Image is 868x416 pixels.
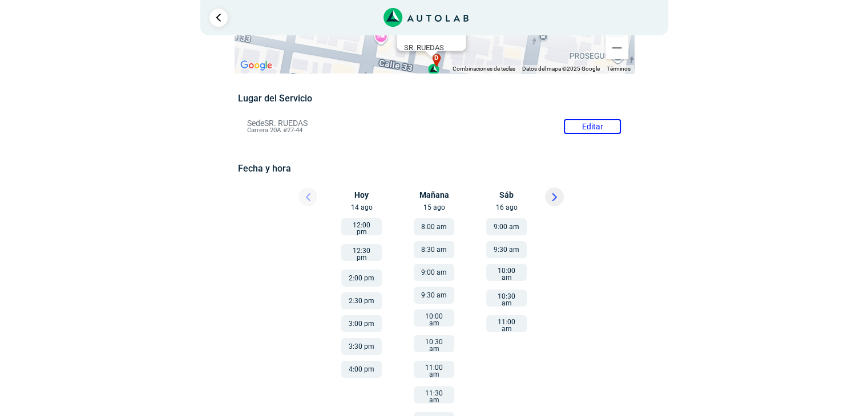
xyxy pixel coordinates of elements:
[434,54,439,63] span: d
[237,58,275,73] a: Abre esta zona en Google Maps (se abre en una nueva ventana)
[453,65,515,73] button: Combinaciones de teclas
[486,218,527,235] button: 9:00 am
[522,66,600,72] span: Datos del mapa ©2025 Google
[486,241,527,258] button: 9:30 am
[341,315,382,332] button: 3:00 pm
[341,361,382,378] button: 4:00 pm
[441,13,468,40] button: Cerrar
[238,93,630,104] h5: Lugar del Servicio
[486,264,527,281] button: 10:00 am
[414,264,454,281] button: 9:00 am
[403,43,443,52] b: SR. RUEDAS
[414,309,454,327] button: 10:00 am
[486,315,527,332] button: 11:00 am
[605,36,628,59] button: Reducir
[414,386,454,403] button: 11:30 am
[414,335,454,352] button: 10:30 am
[209,9,228,27] a: Ir al paso anterior
[414,241,454,258] button: 8:30 am
[383,11,469,22] a: Link al sitio de autolab
[607,66,631,72] a: Términos
[414,287,454,304] button: 9:30 am
[341,292,382,309] button: 2:30 pm
[414,218,454,235] button: 8:00 am
[341,218,382,235] button: 12:00 pm
[341,244,382,261] button: 12:30 pm
[486,289,527,307] button: 10:30 am
[414,361,454,378] button: 11:00 am
[341,338,382,355] button: 3:30 pm
[341,270,382,287] button: 2:00 pm
[238,163,630,174] h5: Fecha y hora
[237,58,275,73] img: Google
[403,43,466,60] div: Carrera 20A #27-44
